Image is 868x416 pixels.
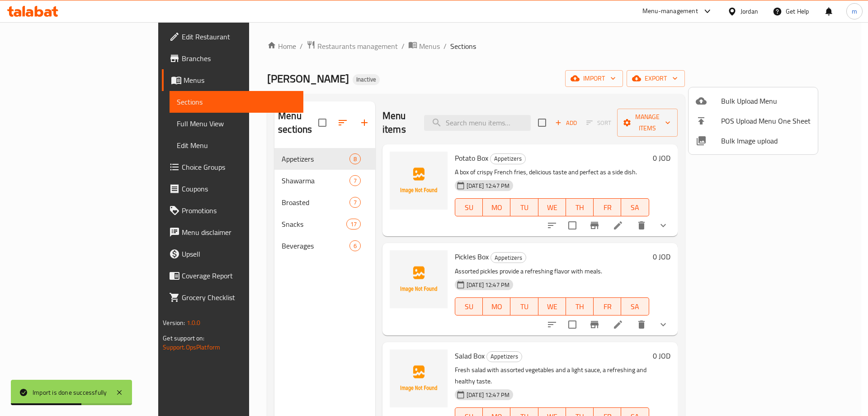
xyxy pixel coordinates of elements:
li: POS Upload Menu One Sheet [689,111,818,131]
span: Bulk Upload Menu [721,96,811,106]
span: Bulk Image upload [721,135,811,146]
div: Import is done successfully [33,387,107,397]
li: Upload bulk menu [689,91,818,111]
span: POS Upload Menu One Sheet [721,115,811,126]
